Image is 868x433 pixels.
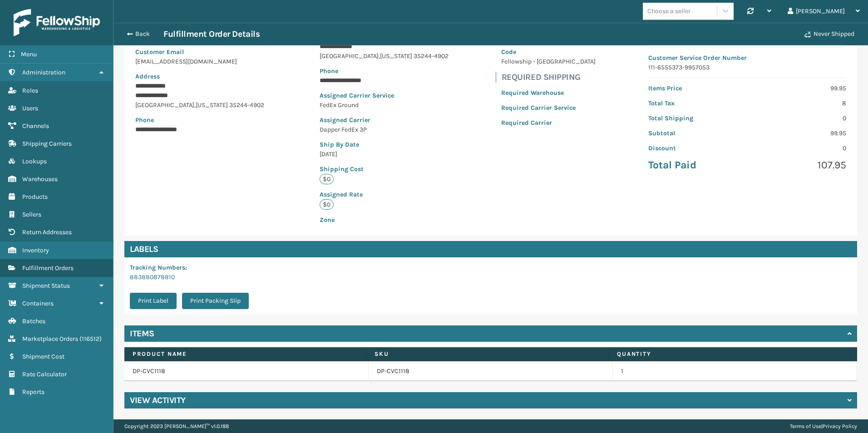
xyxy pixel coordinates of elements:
span: Administration [22,69,65,76]
p: Ship By Date [320,140,449,149]
span: Rate Calculator [22,370,67,378]
p: Subtotal [648,128,742,138]
label: SKU [375,350,600,358]
p: $0 [320,199,334,210]
p: 107.95 [753,158,846,172]
p: Zone [320,215,449,225]
span: ( 116512 ) [79,335,102,343]
p: Total Paid [648,158,742,172]
p: Shipping Cost [320,164,449,174]
span: Channels [22,122,49,130]
p: Phone [320,66,449,76]
p: $0 [320,174,334,184]
p: Assigned Rate [320,190,449,199]
button: Print Label [130,293,177,309]
p: Customer Service Order Number [648,53,846,63]
p: [DATE] [320,149,449,159]
p: Discount [648,143,742,153]
span: [GEOGRAPHIC_DATA] [320,52,379,60]
p: 99.95 [753,128,846,138]
p: 0 [753,113,846,123]
p: Required Warehouse [501,88,596,98]
p: Total Tax [648,98,742,108]
a: 883880878810 [130,273,175,281]
span: Shipment Cost [22,353,64,360]
td: DP-CVC1118 [124,361,369,381]
label: Product Name [133,350,358,358]
td: 1 [613,361,857,381]
p: Fellowship - [GEOGRAPHIC_DATA] [501,57,596,66]
h3: Fulfillment Order Details [163,29,260,39]
span: , [379,52,380,60]
span: , [194,101,196,109]
p: FedEx Ground [320,100,449,110]
span: 35244-4902 [229,101,264,109]
p: 99.95 [753,84,846,93]
p: Required Carrier [501,118,596,128]
p: Code [501,47,596,57]
span: Marketplace Orders [22,335,78,343]
div: | [790,419,857,433]
h4: View Activity [130,395,186,406]
button: Back [122,30,163,38]
p: Customer Email [135,47,267,57]
img: logo [14,9,100,36]
p: Total Shipping [648,113,742,123]
p: 111-6555373-9957053 [648,63,846,72]
span: Inventory [22,246,49,254]
p: Items Price [648,84,742,93]
label: Quantity [617,350,842,358]
h4: Required Shipping [502,72,601,83]
p: 0 [753,143,846,153]
h4: Labels [124,241,857,257]
p: 8 [753,98,846,108]
span: Containers [22,300,54,307]
div: Choose a seller [647,6,690,16]
a: DP-CVC1118 [377,367,409,376]
span: 35244-4902 [414,52,449,60]
p: Dapper FedEx 3P [320,125,449,134]
span: [US_STATE] [196,101,228,109]
span: [US_STATE] [380,52,412,60]
span: Lookups [22,157,47,165]
span: Batches [22,317,45,325]
span: Return Addresses [22,228,72,236]
span: Address [135,73,160,80]
p: Required Carrier Service [501,103,596,113]
span: Tracking Numbers : [130,264,187,271]
span: Roles [22,87,38,94]
p: Assigned Carrier [320,115,449,125]
a: Terms of Use [790,423,821,429]
p: Copyright 2023 [PERSON_NAME]™ v 1.0.188 [124,419,229,433]
span: [GEOGRAPHIC_DATA] [135,101,194,109]
button: Print Packing Slip [182,293,249,309]
span: Products [22,193,48,201]
p: Assigned Carrier Service [320,91,449,100]
span: Menu [21,50,37,58]
span: Reports [22,388,44,396]
p: Phone [135,115,267,125]
i: Never Shipped [804,31,811,38]
p: [EMAIL_ADDRESS][DOMAIN_NAME] [135,57,267,66]
span: Sellers [22,211,41,218]
h4: Items [130,328,154,339]
span: Shipping Carriers [22,140,72,148]
span: Warehouses [22,175,58,183]
span: Users [22,104,38,112]
span: Shipment Status [22,282,70,290]
span: Fulfillment Orders [22,264,74,272]
button: Never Shipped [799,25,860,43]
a: Privacy Policy [823,423,857,429]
